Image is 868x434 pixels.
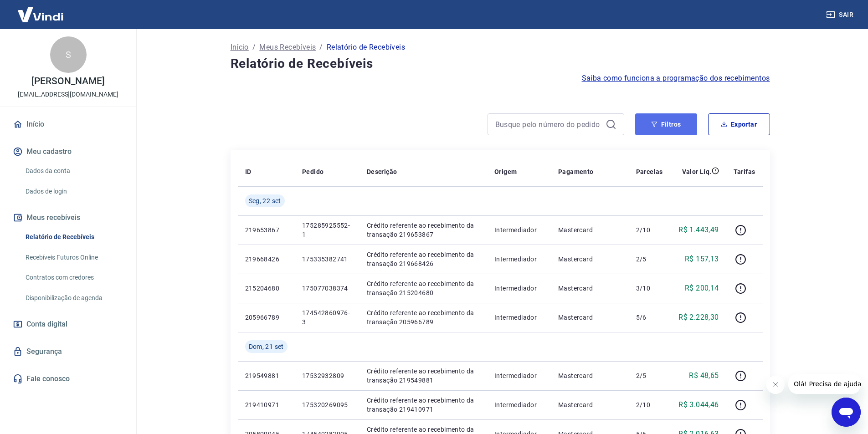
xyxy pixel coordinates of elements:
[319,42,323,53] p: /
[245,255,288,264] p: 219668426
[302,221,352,239] p: 175285925552-1
[636,167,663,176] p: Parcelas
[766,376,785,394] iframe: Fechar mensagem
[245,284,288,293] p: 215204680
[22,228,125,246] a: Relatório de Recebíveis
[11,0,70,28] img: Vindi
[11,314,125,334] a: Conta digital
[678,225,719,235] p: R$ 1.443,49
[832,398,861,427] iframe: Botão para abrir a janela de mensagens
[11,208,125,228] button: Meus recebíveis
[11,142,125,162] button: Meu cadastro
[788,374,861,394] iframe: Mensagem da empresa
[678,399,719,410] p: R$ 3.044,46
[5,6,77,14] span: Olá! Precisa de ajuda?
[708,113,770,135] button: Exportar
[685,254,719,265] p: R$ 157,13
[367,279,480,297] p: Crédito referente ao recebimento da transação 215204680
[22,182,125,201] a: Dados de login
[824,6,857,23] button: Sair
[245,225,288,235] p: 219653867
[18,90,118,99] p: [EMAIL_ADDRESS][DOMAIN_NAME]
[636,225,663,235] p: 2/10
[50,36,87,73] div: S
[245,371,288,380] p: 219549881
[26,318,67,331] span: Conta digital
[558,167,594,176] p: Pagamento
[635,113,697,135] button: Filtros
[689,370,719,381] p: R$ 48,65
[249,342,284,351] span: Dom, 21 set
[302,167,324,176] p: Pedido
[734,167,755,176] p: Tarifas
[259,42,316,53] a: Meus Recebíveis
[636,313,663,322] p: 5/6
[302,400,352,409] p: 175320269095
[367,396,480,414] p: Crédito referente ao recebimento da transação 219410971
[249,196,281,205] span: Seg, 22 set
[22,268,125,287] a: Contratos com credores
[494,371,544,380] p: Intermediador
[558,255,621,264] p: Mastercard
[302,371,352,380] p: 17532932809
[231,42,249,53] a: Início
[495,117,602,131] input: Busque pelo número do pedido
[302,284,352,293] p: 175077038374
[582,73,770,84] a: Saiba como funciona a programação dos recebimentos
[636,400,663,409] p: 2/10
[252,42,256,53] p: /
[367,250,480,268] p: Crédito referente ao recebimento da transação 219668426
[494,400,544,409] p: Intermediador
[31,77,104,86] p: [PERSON_NAME]
[494,284,544,293] p: Intermediador
[558,313,621,322] p: Mastercard
[494,255,544,264] p: Intermediador
[558,400,621,409] p: Mastercard
[682,167,712,176] p: Valor Líq.
[367,367,480,385] p: Crédito referente ao recebimento da transação 219549881
[558,225,621,235] p: Mastercard
[11,114,125,134] a: Início
[302,308,352,327] p: 174542860976-3
[558,284,621,293] p: Mastercard
[367,308,480,327] p: Crédito referente ao recebimento da transação 205966789
[22,248,125,267] a: Recebíveis Futuros Online
[494,225,544,235] p: Intermediador
[636,255,663,264] p: 2/5
[367,221,480,239] p: Crédito referente ao recebimento da transação 219653867
[636,371,663,380] p: 2/5
[494,313,544,322] p: Intermediador
[678,312,719,323] p: R$ 2.228,30
[558,371,621,380] p: Mastercard
[327,42,405,53] p: Relatório de Recebíveis
[245,313,288,322] p: 205966789
[245,167,252,176] p: ID
[231,55,770,73] h4: Relatório de Recebíveis
[245,400,288,409] p: 219410971
[636,284,663,293] p: 3/10
[22,289,125,307] a: Disponibilização de agenda
[22,162,125,180] a: Dados da conta
[302,255,352,264] p: 175335382741
[11,369,125,389] a: Fale conosco
[494,167,517,176] p: Origem
[367,167,397,176] p: Descrição
[685,283,719,294] p: R$ 200,14
[11,342,125,362] a: Segurança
